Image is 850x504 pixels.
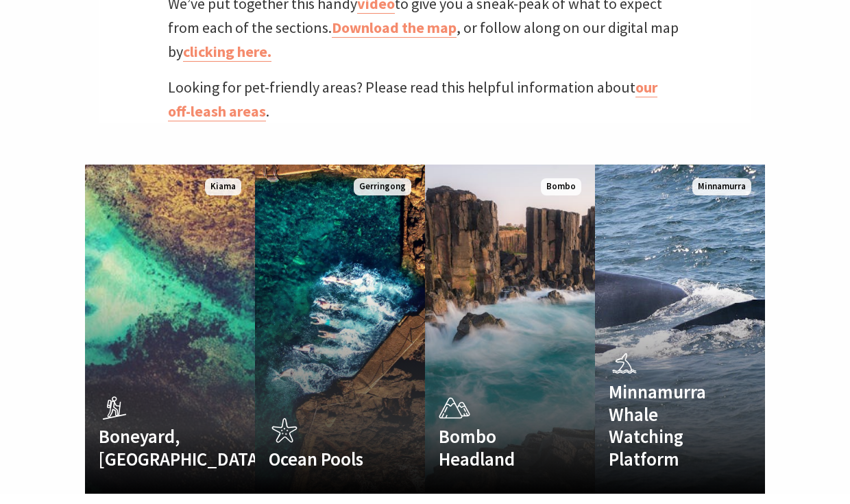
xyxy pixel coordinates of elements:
[354,178,411,195] span: Gerringong
[255,165,425,494] a: Ocean Pools Gerringong
[168,75,682,123] p: Looking for pet-friendly areas? Please read this helpful information about .
[332,18,457,38] a: Download the map
[85,165,255,494] a: Boneyard, [GEOGRAPHIC_DATA] Kiama
[168,77,657,121] a: our off-leash areas
[439,425,556,470] h4: Bombo Headland
[595,165,765,494] a: Minnamurra Whale Watching Platform Minnamurra
[609,381,726,470] h4: Minnamurra Whale Watching Platform
[269,448,386,470] h4: Ocean Pools
[99,425,216,470] h4: Boneyard, [GEOGRAPHIC_DATA]
[205,178,241,195] span: Kiama
[425,165,595,494] a: Bombo Headland Bombo
[183,42,271,62] a: clicking here.
[541,178,581,195] span: Bombo
[692,178,751,195] span: Minnamurra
